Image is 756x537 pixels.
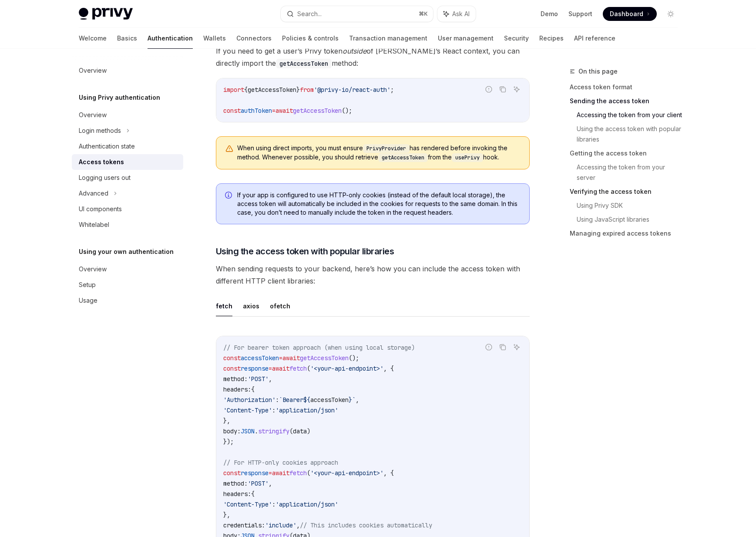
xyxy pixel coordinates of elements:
span: 'application/json' [276,500,338,508]
span: authToken [241,107,272,115]
span: If your app is configured to use HTTP-only cookies (instead of the default local storage), the ac... [237,191,521,217]
span: method: [223,375,248,383]
span: { [251,385,255,393]
div: Access tokens [79,157,124,167]
a: Basics [117,28,137,49]
a: Connectors [236,28,272,49]
span: JSON [241,427,255,435]
button: Ask AI [511,84,522,95]
span: : [272,500,276,508]
div: Overview [79,110,107,120]
a: API reference [574,28,615,49]
span: }); [223,438,234,446]
a: Getting the access token [570,146,685,160]
span: , [269,480,272,487]
a: Recipes [539,28,564,49]
span: 'POST' [248,480,269,487]
a: Dashboard [603,7,657,21]
span: headers: [223,490,251,498]
span: When sending requests to your backend, here’s how you can include the access token with different... [216,263,530,287]
a: Setup [72,277,183,293]
span: (); [349,354,359,362]
span: // For HTTP-only cookies approach [223,459,338,466]
span: , { [383,365,394,372]
span: When using direct imports, you must ensure has rendered before invoking the method. Whenever poss... [237,144,521,162]
code: getAccessToken [276,59,332,68]
button: Search...⌘K [281,6,433,22]
div: Advanced [79,188,108,199]
div: Search... [297,9,322,19]
span: response [241,469,269,477]
a: Verifying the access token [570,185,685,199]
span: = [272,107,276,115]
button: Copy the contents from the code block [497,341,508,353]
a: Authentication state [72,138,183,154]
a: Support [568,10,592,18]
a: Wallets [203,28,226,49]
a: Logging users out [72,170,183,186]
code: getAccessToken [378,153,428,162]
span: '<your-api-endpoint>' [310,365,383,372]
span: response [241,365,269,372]
div: Login methods [79,125,121,136]
a: Overview [72,261,183,277]
span: const [223,365,241,372]
a: Access tokens [72,154,183,170]
a: Authentication [148,28,193,49]
span: getAccessToken [300,354,349,362]
div: Logging users out [79,172,131,183]
code: usePrivy [452,153,483,162]
span: ( [307,469,310,477]
h5: Using Privy authentication [79,92,160,103]
span: : [272,406,276,414]
button: Ask AI [437,6,476,22]
span: const [223,354,241,362]
img: light logo [79,8,133,20]
div: Overview [79,264,107,274]
div: Overview [79,65,107,76]
span: = [269,469,272,477]
span: await [276,107,293,115]
span: // For bearer token approach (when using local storage) [223,344,415,351]
span: await [272,365,289,372]
span: ) [307,427,310,435]
span: 'Content-Type' [223,500,272,508]
span: Using the access token with popular libraries [216,245,394,257]
span: method: [223,480,248,487]
span: from [300,86,314,94]
button: Report incorrect code [483,341,494,353]
a: Accessing the token from your client [577,108,685,122]
span: data [293,427,307,435]
button: Toggle dark mode [664,7,678,21]
button: Ask AI [511,341,522,353]
span: On this page [578,66,618,77]
a: Transaction management [349,28,427,49]
span: (); [342,107,352,115]
span: credentials: [223,521,265,529]
span: If you need to get a user’s Privy token of [PERSON_NAME]’s React context, you can directly import... [216,45,530,69]
span: '@privy-io/react-auth' [314,86,390,94]
a: Usage [72,293,183,308]
span: headers: [223,385,251,393]
em: outside [343,47,366,55]
span: { [244,86,248,94]
a: Accessing the token from your server [577,160,685,185]
span: const [223,469,241,477]
span: import [223,86,244,94]
h5: Using your own authentication [79,247,174,257]
span: accessToken [241,354,279,362]
span: await [272,469,289,477]
a: Using JavaScript libraries [577,213,685,226]
div: UI components [79,204,122,214]
span: ${ [303,396,310,404]
span: Ask AI [452,10,470,18]
span: 'POST' [248,375,269,383]
span: ⌘ K [419,10,428,17]
button: ofetch [270,296,290,316]
span: fetch [289,365,307,372]
span: '<your-api-endpoint>' [310,469,383,477]
span: , [269,375,272,383]
span: } [349,396,352,404]
span: = [279,354,282,362]
div: Authentication state [79,141,135,152]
